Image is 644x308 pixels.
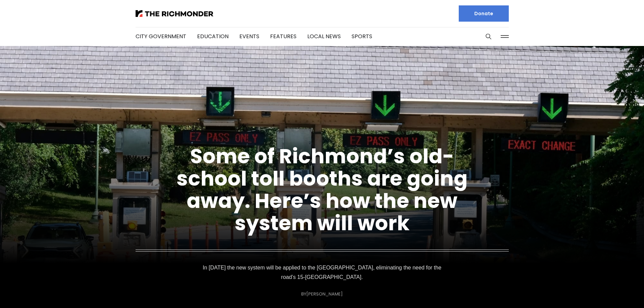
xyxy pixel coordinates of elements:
img: The Richmonder [136,10,213,17]
p: In [DATE] the new system will be applied to the [GEOGRAPHIC_DATA], eliminating the need for the r... [202,263,443,282]
a: City Government [136,32,186,40]
div: By [301,291,343,297]
button: Search this site [483,31,494,42]
a: Events [239,32,259,40]
a: Local News [307,32,341,40]
iframe: portal-trigger [587,275,644,308]
a: [PERSON_NAME] [306,291,343,297]
a: Donate [459,5,509,22]
a: Some of Richmond’s old-school toll booths are going away. Here’s how the new system will work [176,142,468,237]
a: Features [270,32,296,40]
a: Sports [352,32,372,40]
a: Education [197,32,229,40]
